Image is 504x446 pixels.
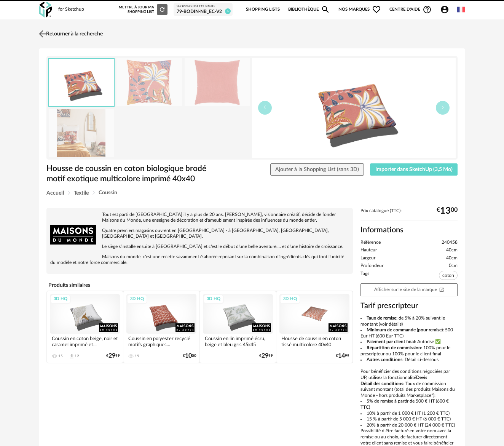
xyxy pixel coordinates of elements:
b: Devis [416,375,427,380]
span: Download icon [69,353,75,359]
span: Accueil [46,190,64,196]
li: 15 % à partir de 5 000 € HT (6 000 € TTC) [360,416,458,422]
span: Help Circle Outline icon [423,5,432,14]
div: 12 [75,354,79,358]
button: Ajouter à la Shopping List (sans 3D) [270,163,364,176]
span: Centre d'aideHelp Circle Outline icon [389,5,432,14]
span: Nos marques [338,2,381,18]
li: : Détail ci-dessous [360,357,458,363]
div: € 99 [336,353,349,358]
span: 14 [338,353,345,358]
a: 3D HQ Coussin en lin imprimé écru, beige et bleu gris 45x45 €2999 [200,291,276,363]
a: Retourner à la recherche [37,26,103,42]
div: Breadcrumb [46,190,458,196]
b: Détail des conditions [360,381,403,386]
h4: Produits similaires [46,280,353,291]
li: : 500 Eur HT (600 Eur TTC) [360,327,458,339]
div: Housse de coussin en coton tissé multicolore 40x40 [279,334,349,349]
div: 3D HQ [203,294,224,304]
span: Refresh icon [159,8,166,11]
b: Minimum de commande (pour remise) [367,328,443,332]
span: 40cm [446,247,458,253]
span: Account Circle icon [440,5,449,14]
div: Coussin en lin imprimé écru, beige et bleu gris 45x45 [203,334,273,349]
img: brand logo [50,212,96,257]
div: € 99 [259,353,273,358]
p: Tout est parti de [GEOGRAPHIC_DATA] il y a plus de 20 ans. [PERSON_NAME], visionnaire créatif, dé... [50,212,349,223]
div: Shopping List courante [177,5,230,8]
li: : Autorisé ✅ [360,339,458,345]
img: housse-de-coussin-en-coton-biologique-brode-motif-exotique-multicolore-imprime-40x40-1000-10-34-2... [49,109,114,157]
span: Hauteur [360,247,377,253]
img: thumbnail.png [49,59,114,106]
span: Open In New icon [439,287,444,292]
b: Taux de remise [367,316,396,320]
span: 29 [262,353,268,358]
div: € 99 [106,353,120,358]
span: Ajouter à la Shopping List (sans 3D) [275,167,359,172]
div: Mettre à jour ma Shopping List [119,4,167,15]
button: Importer dans SketchUp (3,5 Mo) [370,163,458,176]
div: 3D HQ [50,294,71,304]
div: 3D HQ [127,294,147,304]
span: Référence [360,240,381,246]
span: 10 [185,353,192,358]
img: svg+xml;base64,PHN2ZyB3aWR0aD0iMjQiIGhlaWdodD0iMjQiIHZpZXdCb3g9IjAgMCAyNCAyNCIgZmlsbD0ibm9uZSIgeG... [37,28,48,39]
h2: Informations [360,225,458,235]
span: 6 [225,8,231,14]
span: Importer dans SketchUp (3,5 Mo) [375,167,453,172]
span: 13 [440,208,451,214]
li: : 100% pour le prescripteur ou 100% pour le client final [360,345,458,357]
p: Maisons du monde, c'est une recette savamment élaborée reposant sur la combinaison d'ingrédients ... [50,254,349,265]
span: 0cm [449,263,458,269]
div: Coussin en coton beige, noir et caramel imprimé et... [50,334,120,349]
span: Account Circle icon [440,5,453,14]
div: for Sketchup [58,6,84,13]
a: 3D HQ Coussin en coton beige, noir et caramel imprimé et... 15 Download icon 12 €2999 [47,291,123,363]
div: 79-Bodin-NB_EC-V2 [177,9,230,15]
img: housse-de-coussin-en-coton-biologique-brode-motif-exotique-multicolore-imprime-40x40-1000-10-34-2... [116,58,182,107]
span: Tags [360,271,369,281]
span: Largeur [360,255,375,261]
a: BibliothèqueMagnify icon [288,2,330,18]
p: Quatre premiers magasins ouvrent en [GEOGRAPHIC_DATA] - à [GEOGRAPHIC_DATA], [GEOGRAPHIC_DATA], [... [50,228,349,239]
h3: Tarif prescripteur [360,301,458,311]
span: 240458 [442,240,458,246]
a: 3D HQ Housse de coussin en coton tissé multicolore 40x40 €1499 [276,291,352,363]
span: 29 [108,353,115,358]
h1: Housse de coussin en coton biologique brodé motif exotique multicolore imprimé 40x40 [46,163,213,184]
a: Shopping Lists [246,2,280,18]
span: coton [439,271,458,280]
b: Paiement par client final [367,339,415,344]
li: : de 5% à 20% suivant le montant (voir détails) [360,315,458,327]
div: 3D HQ [280,294,300,304]
span: Magnify icon [321,5,330,14]
a: Shopping List courante 79-Bodin-NB_EC-V2 6 [177,5,230,14]
img: fr [457,5,465,14]
span: Coussin [99,190,117,195]
img: housse-de-coussin-en-coton-biologique-brode-motif-exotique-multicolore-imprime-40x40-1000-10-34-2... [185,58,250,107]
span: Textile [74,190,89,196]
div: Coussin en polyester recyclé motifs graphiques... [126,334,196,349]
a: Afficher sur le site de la marqueOpen In New icon [360,283,458,296]
li: 10% à partir de 1 000 € HT (1 200 € TTC) [360,411,458,417]
span: 40cm [446,255,458,261]
img: OXP [39,2,52,18]
span: Profondeur [360,263,383,269]
b: Répartition de commission [367,345,421,350]
li: 5% de remise à partir de 500 € HT (600 € TTC) [360,398,458,410]
div: € 00 [183,353,196,358]
div: € 00 [437,208,458,214]
div: 19 [135,354,139,358]
a: 3D HQ Coussin en polyester recyclé motifs graphiques... 19 €1000 [123,291,199,363]
b: Autres conditions [367,357,402,362]
p: Le siège s'installe ensuite à [GEOGRAPHIC_DATA] et c'est le début d'une belle aventure.... et d'u... [50,244,349,249]
span: Heart Outline icon [372,5,381,14]
div: Prix catalogue (TTC): [360,208,458,221]
img: thumbnail.png [252,58,456,158]
div: 15 [58,354,63,358]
